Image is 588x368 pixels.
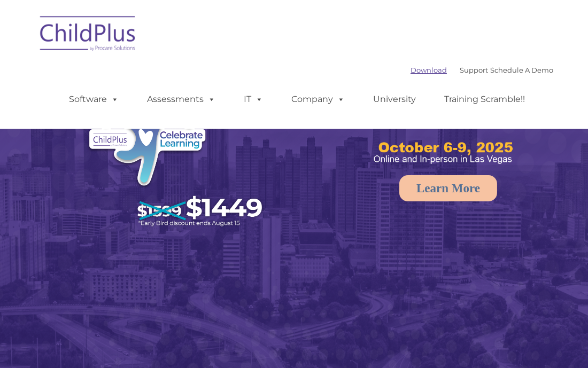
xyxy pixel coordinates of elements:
[411,66,553,74] font: |
[434,89,536,110] a: Training Scramble!!
[136,89,226,110] a: Assessments
[362,89,427,110] a: University
[460,66,488,74] a: Support
[411,66,447,74] a: Download
[399,175,497,201] a: Learn More
[490,66,553,74] a: Schedule A Demo
[58,89,129,110] a: Software
[233,89,274,110] a: IT
[281,89,355,110] a: Company
[35,9,142,62] img: ChildPlus by Procare Solutions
